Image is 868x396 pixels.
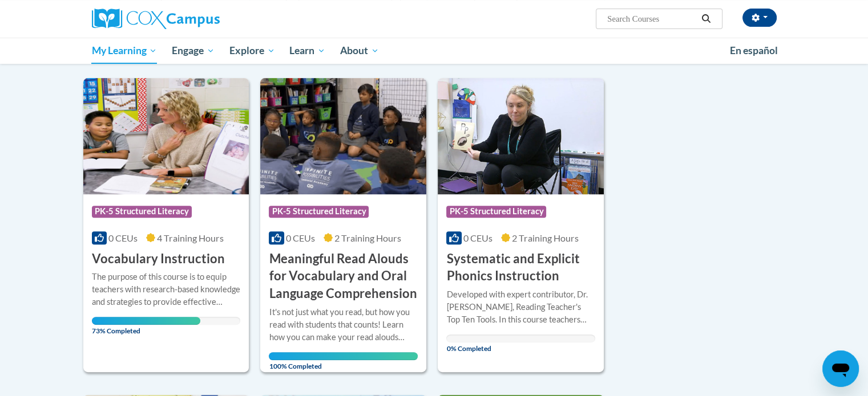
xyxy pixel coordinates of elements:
span: Learn [289,44,325,58]
span: 2 Training Hours [334,232,401,243]
a: Course LogoPK-5 Structured Literacy0 CEUs2 Training Hours Systematic and Explicit Phonics Instruc... [438,78,604,371]
span: PK-5 Structured Literacy [269,206,369,217]
img: Course Logo [260,78,426,194]
span: En español [730,44,778,56]
div: Your progress [269,352,418,360]
span: 0 CEUs [463,232,492,243]
span: My Learning [91,44,157,58]
span: 100% Completed [269,352,418,370]
a: En español [722,39,785,63]
div: It's not just what you read, but how you read with students that counts! Learn how you can make y... [269,306,418,344]
a: Explore [222,38,282,64]
span: About [340,44,379,58]
span: PK-5 Structured Literacy [446,206,546,217]
input: Search Courses [606,12,697,26]
span: 4 Training Hours [157,232,224,243]
span: 2 Training Hours [512,232,579,243]
span: 73% Completed [92,317,201,335]
h3: Systematic and Explicit Phonics Instruction [446,250,595,285]
a: Engage [164,38,222,64]
a: Course LogoPK-5 Structured Literacy0 CEUs4 Training Hours Vocabulary InstructionThe purpose of th... [83,78,249,371]
div: Your progress [92,317,201,325]
span: 0 CEUs [286,232,315,243]
button: Account Settings [742,9,777,27]
span: Engage [172,44,215,58]
h3: Meaningful Read Alouds for Vocabulary and Oral Language Comprehension [269,250,418,303]
iframe: Button to launch messaging window [822,350,859,387]
div: The purpose of this course is to equip teachers with research-based knowledge and strategies to p... [92,271,241,308]
a: Cox Campus [92,9,309,29]
a: Course LogoPK-5 Structured Literacy0 CEUs2 Training Hours Meaningful Read Alouds for Vocabulary a... [260,78,426,371]
div: Developed with expert contributor, Dr. [PERSON_NAME], Reading Teacher's Top Ten Tools. In this co... [446,288,595,326]
span: PK-5 Structured Literacy [92,206,192,217]
h3: Vocabulary Instruction [92,250,225,268]
span: Explore [229,44,275,58]
img: Cox Campus [92,9,220,29]
span: 0 CEUs [108,232,138,243]
img: Course Logo [438,78,604,194]
a: Learn [282,38,333,64]
button: Search [697,12,714,26]
a: My Learning [84,38,165,64]
div: Main menu [75,38,794,64]
img: Course Logo [83,78,249,194]
a: About [333,38,386,64]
